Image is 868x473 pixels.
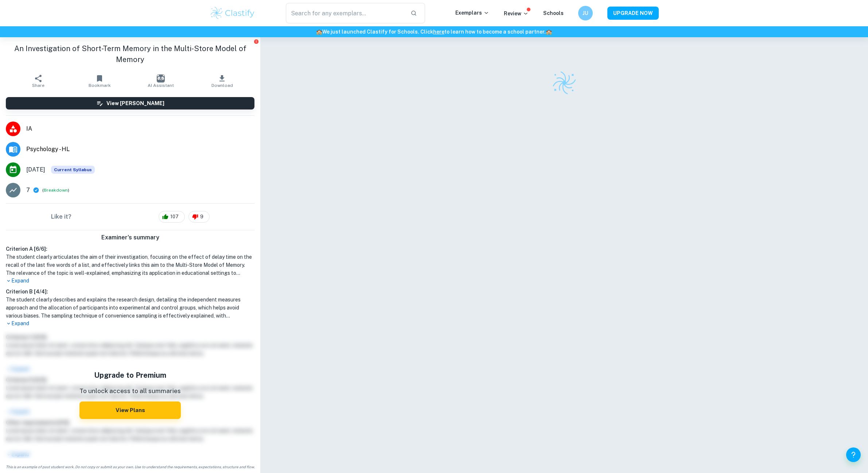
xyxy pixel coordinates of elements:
[6,288,254,296] h6: Criterion B [ 4 / 4 ]:
[846,447,861,462] button: Help and Feedback
[253,39,259,44] button: Report issue
[159,211,185,223] div: 107
[26,186,30,195] p: 7
[546,29,552,35] span: 🏫
[6,277,254,285] p: Expand
[543,10,564,16] a: Schools
[6,253,254,277] h1: The student clearly articulates the aim of their investigation, focusing on the effect of delay t...
[166,213,183,220] span: 107
[8,71,69,91] button: Share
[578,6,593,20] button: JU
[552,70,577,96] img: Clastify logo
[106,99,164,107] h6: View [PERSON_NAME]
[42,187,69,194] span: ( )
[211,83,233,88] span: Download
[455,9,489,17] p: Exemplars
[3,233,257,242] h6: Examiner's summary
[6,245,254,253] h6: Criterion A [ 6 / 6 ]:
[148,83,174,88] span: AI Assistant
[607,7,659,20] button: UPGRADE NOW
[51,166,95,174] span: Current Syllabus
[26,145,254,154] span: Psychology - HL
[51,212,71,221] h6: Like it?
[210,6,256,20] img: Clastify logo
[130,71,191,91] button: AI Assistant
[191,71,253,91] button: Download
[286,3,405,23] input: Search for any exemplars...
[89,83,111,88] span: Bookmark
[51,166,95,174] div: This exemplar is based on the current syllabus. Feel free to refer to it for inspiration/ideas wh...
[433,29,444,35] a: here
[6,97,254,109] button: View [PERSON_NAME]
[32,83,44,88] span: Share
[3,464,257,470] span: This is an example of past student work. Do not copy or submit as your own. Use to understand the...
[44,187,68,193] button: Breakdown
[316,29,322,35] span: 🏫
[196,213,207,220] span: 9
[6,43,254,65] h1: An Investigation of Short-Term Memory in the Multi-Store Model of Memory
[26,165,45,174] span: [DATE]
[79,370,181,381] h5: Upgrade to Premium
[1,28,867,36] h6: We just launched Clastify for Schools. Click to learn how to become a school partner.
[504,9,529,18] p: Review
[6,320,254,327] p: Expand
[26,124,254,133] span: IA
[157,74,165,82] img: AI Assistant
[69,71,130,91] button: Bookmark
[79,401,181,419] button: View Plans
[581,9,589,17] h6: JU
[79,387,181,396] p: To unlock access to all summaries
[188,211,210,223] div: 9
[6,296,254,320] h1: The student clearly describes and explains the research design, detailing the independent measure...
